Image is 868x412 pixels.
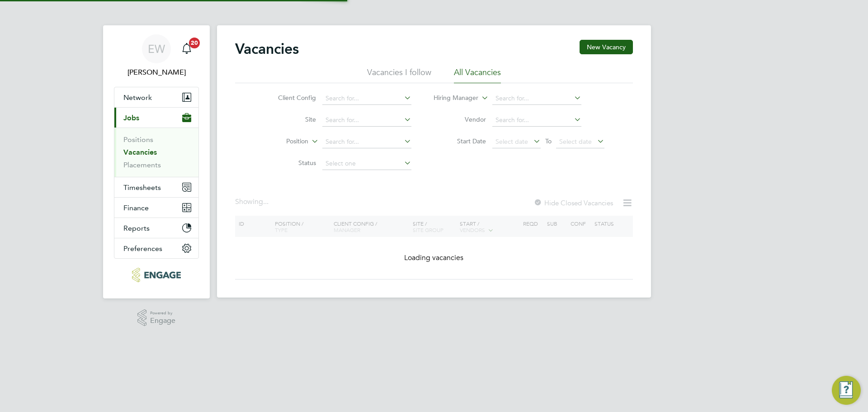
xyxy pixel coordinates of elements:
input: Search for... [322,136,411,148]
a: Vacancies [123,148,157,156]
label: Position [256,137,308,146]
div: Showing [235,197,270,207]
span: ... [263,197,269,206]
h2: Vacancies [235,40,299,58]
span: Network [123,93,152,102]
span: Jobs [123,114,139,122]
div: Jobs [114,128,198,177]
a: Placements [123,161,161,169]
button: Engage Resource Center [832,376,861,405]
button: Finance [114,198,198,218]
label: Vendor [434,115,486,123]
label: Site [264,115,316,123]
span: Finance [123,204,149,212]
nav: Main navigation [103,25,210,298]
span: 20 [189,38,200,48]
input: Select one [322,157,411,170]
label: Hide Closed Vacancies [533,199,613,207]
span: Ella Wratten [114,67,199,78]
span: Preferences [123,244,162,253]
span: Timesheets [123,183,161,192]
img: blackstonerecruitment-logo-retina.png [132,268,180,282]
span: Select date [495,137,528,146]
a: 20 [178,34,196,63]
span: Reports [123,224,150,232]
label: Start Date [434,137,486,145]
input: Search for... [492,92,581,105]
span: Select date [559,137,592,146]
a: Powered byEngage [137,309,176,327]
a: EW[PERSON_NAME] [114,34,199,78]
li: All Vacancies [454,67,501,83]
span: EW [148,43,165,55]
button: New Vacancy [580,40,633,54]
label: Hiring Manager [426,94,478,103]
button: Network [114,87,198,107]
span: Powered by [150,309,175,317]
input: Search for... [492,114,581,127]
button: Jobs [114,108,198,128]
label: Client Config [264,94,316,102]
button: Preferences [114,238,198,258]
input: Search for... [322,92,411,105]
a: Go to home page [114,268,199,282]
button: Timesheets [114,177,198,197]
span: To [542,135,554,147]
span: Engage [150,317,175,325]
label: Status [264,159,316,167]
li: Vacancies I follow [367,67,431,83]
button: Reports [114,218,198,238]
input: Search for... [322,114,411,127]
a: Positions [123,135,153,144]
